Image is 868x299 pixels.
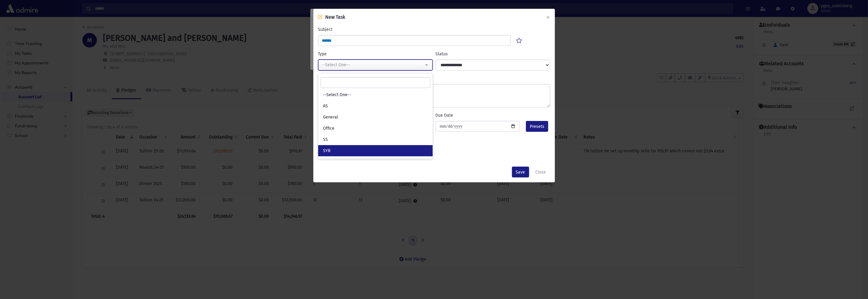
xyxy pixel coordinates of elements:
[318,51,327,57] label: Type
[526,121,548,132] button: Presets
[323,137,328,143] span: SS
[436,112,454,119] label: Due Date
[325,14,345,20] span: New Task
[321,77,430,88] input: Search
[318,26,333,33] label: Subject
[436,51,448,57] label: Status
[542,9,555,26] button: ×
[323,103,328,109] span: AS
[323,114,338,120] span: General
[323,92,351,98] span: --Select One--
[318,60,433,70] button: --Select One--
[532,167,550,177] button: Close
[323,148,331,154] span: SYB
[512,167,529,177] button: Save
[323,125,335,132] span: Office
[530,123,544,130] span: Presets
[322,62,424,68] div: --Select One--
